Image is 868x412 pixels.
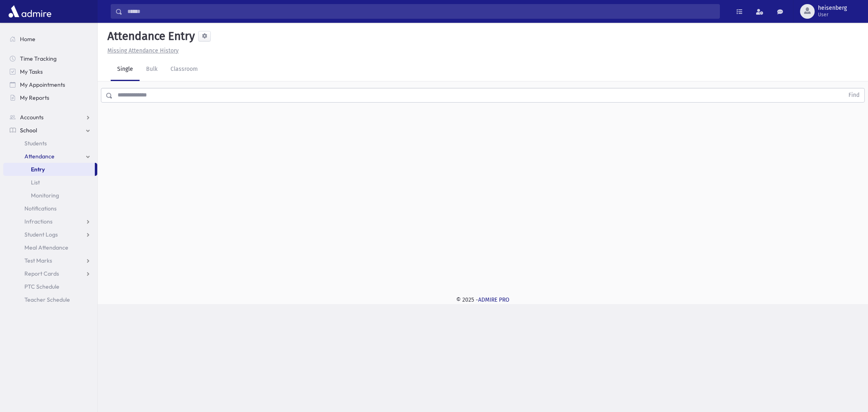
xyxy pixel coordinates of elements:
[140,58,164,81] a: Bulk
[24,270,59,277] span: Report Cards
[478,296,509,303] a: ADMIRE PRO
[111,58,140,81] a: Single
[3,215,97,228] a: Infractions
[20,127,37,134] span: School
[20,94,49,101] span: My Reports
[3,91,97,104] a: My Reports
[164,58,204,81] a: Classroom
[7,3,53,20] img: AdmirePro
[3,267,97,280] a: Report Cards
[20,114,44,121] span: Accounts
[3,280,97,293] a: PTC Schedule
[31,179,40,186] span: List
[3,254,97,267] a: Test Marks
[20,55,57,62] span: Time Tracking
[20,35,35,43] span: Home
[3,78,97,91] a: My Appointments
[20,81,65,88] span: My Appointments
[31,166,45,173] span: Entry
[111,296,855,304] div: © 2025 -
[24,283,59,290] span: PTC Schedule
[3,202,97,215] a: Notifications
[3,293,97,306] a: Teacher Schedule
[24,218,52,225] span: Infractions
[31,192,59,199] span: Monitoring
[3,189,97,202] a: Monitoring
[3,163,95,176] a: Entry
[122,4,719,19] input: Search
[24,231,58,238] span: Student Logs
[3,176,97,189] a: List
[3,124,97,137] a: School
[3,52,97,65] a: Time Tracking
[24,140,47,147] span: Students
[3,241,97,254] a: Meal Attendance
[107,47,179,54] u: Missing Attendance History
[104,29,195,43] h5: Attendance Entry
[818,11,847,18] span: User
[24,244,68,251] span: Meal Attendance
[24,205,57,212] span: Notifications
[844,88,864,102] button: Find
[3,65,97,78] a: My Tasks
[24,257,52,264] span: Test Marks
[24,153,55,160] span: Attendance
[104,47,179,54] a: Missing Attendance History
[3,228,97,241] a: Student Logs
[24,296,70,303] span: Teacher Schedule
[3,137,97,150] a: Students
[818,5,847,11] span: heisenberg
[3,150,97,163] a: Attendance
[20,68,43,75] span: My Tasks
[3,33,97,46] a: Home
[3,111,97,124] a: Accounts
